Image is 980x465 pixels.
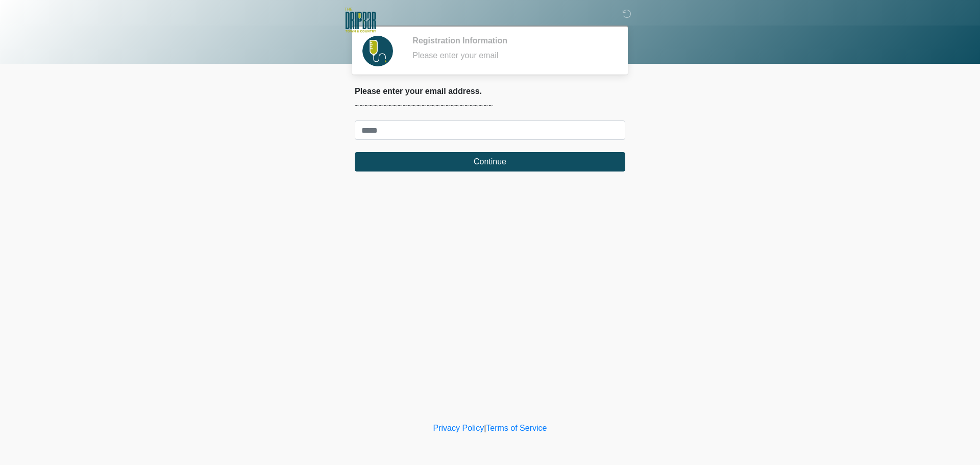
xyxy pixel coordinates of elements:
[355,100,625,112] p: ~~~~~~~~~~~~~~~~~~~~~~~~~~~~~
[484,424,486,432] a: |
[486,424,547,432] a: Terms of Service
[362,36,393,66] img: Agent Avatar
[355,86,625,96] h2: Please enter your email address.
[355,152,625,172] button: Continue
[345,8,376,35] img: The DRIPBaR Town & Country Crossing Logo
[412,50,610,62] div: Please enter your email
[433,424,484,432] a: Privacy Policy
